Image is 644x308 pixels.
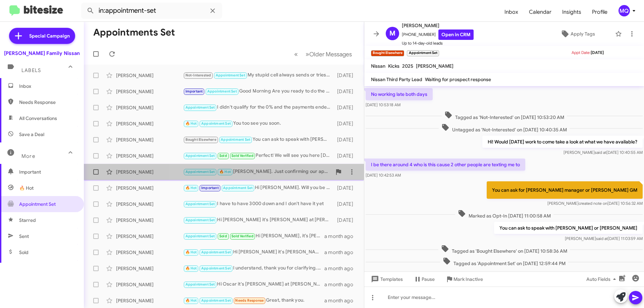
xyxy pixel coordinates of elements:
span: Appointment Set [201,298,231,303]
span: Bought Elsewhere [185,137,216,142]
span: Important [19,169,76,175]
span: Important [201,186,219,190]
div: I didn't qualify for the 0% and the payments ended up much higher than I am looking for. [183,104,334,111]
div: a month ago [324,233,359,240]
div: Perfect! We will see you here [DATE] [183,152,334,160]
span: Sold [219,234,227,238]
div: [PERSON_NAME] [116,169,183,175]
div: [PERSON_NAME] [116,233,183,240]
span: All Conversations [19,115,57,122]
span: Tagged as 'Bought Elsewhere' on [DATE] 10:58:36 AM [438,245,570,254]
span: Tagged as 'Appointment Set' on [DATE] 12:59:44 PM [440,257,568,267]
span: Nissan [371,63,385,69]
span: [DATE] 10:53:18 AM [366,102,400,107]
div: [PERSON_NAME] [116,120,183,127]
span: Older Messages [309,51,352,58]
span: Nissan Third Party Lead [371,76,422,82]
h1: Appointments Set [93,27,175,38]
a: Calendar [524,2,557,22]
div: [DATE] [334,88,359,95]
span: Starred [19,217,36,224]
span: Appointment Set [221,137,250,142]
div: [DATE] [334,185,359,191]
span: created note on [579,201,607,206]
span: M [389,28,395,39]
span: Tagged as 'Not-Interested' on [DATE] 10:53:20 AM [442,111,567,121]
a: Profile [587,2,613,22]
div: a month ago [324,249,359,256]
span: Appointment Set [216,73,245,77]
a: Open in CRM [438,29,474,40]
span: Sold Verified [231,153,254,158]
div: a month ago [324,297,359,304]
div: [PERSON_NAME] [116,104,183,111]
span: said at [595,150,606,155]
span: 🔥 Hot [185,186,197,190]
div: [DATE] [334,201,359,207]
button: Apply Tags [543,28,612,40]
div: [PERSON_NAME] [116,217,183,224]
span: Appointment Set [185,218,215,222]
span: Kicks [388,63,399,69]
span: Pause [422,273,435,285]
div: [PERSON_NAME] Family Nissan [4,50,80,57]
span: Sold Verified [231,234,254,238]
span: Templates [370,273,403,285]
span: 2025 [402,63,413,69]
span: Inbox [19,83,76,89]
div: I have to have 3000 down and I don't have it yet [183,200,334,208]
button: Auto Fields [581,273,624,285]
span: Needs Response [19,99,76,106]
span: 🔥 Hot [19,185,34,191]
div: [DATE] [334,136,359,143]
span: [DATE] [591,50,604,55]
div: [PERSON_NAME] [116,88,183,95]
span: Appt Date: [572,50,591,55]
div: [PERSON_NAME] [116,136,183,143]
div: a month ago [324,281,359,288]
p: You can ask to speak with [PERSON_NAME] or [PERSON_NAME] [494,222,643,234]
div: [DATE] [334,152,359,159]
div: Hi [PERSON_NAME] it's [PERSON_NAME] at [PERSON_NAME] Family Nissan. Thanks again for reaching out... [183,216,334,224]
div: [PERSON_NAME] [116,201,183,207]
span: Save a Deal [19,131,44,138]
div: [PERSON_NAME] [116,72,183,79]
span: » [306,50,309,58]
span: 🔥 Hot [185,298,197,303]
p: No working late both days [366,88,433,100]
span: [PERSON_NAME] [402,21,474,29]
button: Next [302,47,356,61]
div: Hi [PERSON_NAME]. Will you be able to stop in [DATE]? [183,184,334,192]
p: I be there around 4 who is this cause 2 other people are texting me to [366,159,525,171]
p: Hi! Would [DATE] work to come take a look at what we have available? [482,136,643,148]
span: Inbox [499,2,524,22]
span: Appointment Set [207,89,237,94]
span: Apply Tags [571,28,595,40]
div: [PERSON_NAME]. Just confirming our appt for [DATE]? [183,168,332,176]
div: [PERSON_NAME] [116,185,183,191]
button: Pause [408,273,440,285]
span: Appointment Set [201,121,231,126]
span: Appointment Set [185,234,215,238]
span: 🔥 Hot [185,250,197,254]
div: [DATE] [334,104,359,111]
span: Waiting for prospect response [425,76,491,82]
small: Bought Elsewhere [371,50,404,56]
span: 🔥 Hot [185,266,197,270]
span: [PERSON_NAME] [DATE] 11:03:59 AM [565,236,643,241]
span: Up to 14-day-old leads [402,40,474,47]
span: Labels [21,67,41,73]
div: Hi Oscar it's [PERSON_NAME] at [PERSON_NAME] Family Nissan. Thanks again for reaching out about t... [183,281,324,288]
div: Good Morning Are you ready to do the credit application? [183,87,334,95]
div: My stupid cell always sends or tries to correct my spelling [183,71,334,79]
a: Insights [557,2,587,22]
button: Mark Inactive [440,273,488,285]
span: 🔥 Hot [185,121,197,126]
span: [PERSON_NAME] [DATE] 10:40:55 AM [563,150,643,155]
div: MQ [619,5,630,16]
div: [DATE] [334,72,359,79]
div: [PERSON_NAME] [116,297,183,304]
span: [PERSON_NAME] [DATE] 10:56:32 AM [547,201,643,206]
